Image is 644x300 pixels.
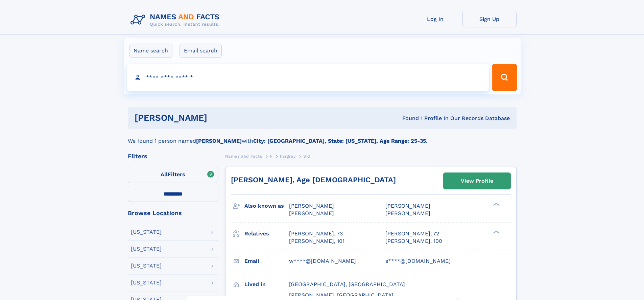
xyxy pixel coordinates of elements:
[128,129,517,145] div: We found 1 person named with .
[231,176,396,184] a: [PERSON_NAME], Age [DEMOGRAPHIC_DATA]
[280,154,295,159] span: Fargrey
[128,167,218,183] label: Filters
[244,255,289,267] h3: Email
[225,152,262,160] a: Names and Facts
[161,171,168,178] span: All
[196,138,242,144] b: [PERSON_NAME]
[462,11,517,27] a: Sign Up
[135,114,305,122] h1: [PERSON_NAME]
[289,203,334,209] span: [PERSON_NAME]
[492,202,500,207] div: ❯
[492,230,500,234] div: ❯
[280,152,295,160] a: Fargrey
[408,11,462,27] a: Log In
[253,138,426,144] b: City: [GEOGRAPHIC_DATA], State: [US_STATE], Age Range: 25-35
[289,230,343,237] a: [PERSON_NAME], 73
[129,44,172,58] label: Name search
[305,115,510,122] div: Found 1 Profile In Our Records Database
[244,228,289,239] h3: Relatives
[461,173,493,189] div: View Profile
[385,230,439,237] a: [PERSON_NAME], 72
[289,237,344,245] a: [PERSON_NAME], 101
[385,210,430,216] span: [PERSON_NAME]
[270,154,272,159] span: F
[492,64,517,91] button: Search Button
[385,203,430,209] span: [PERSON_NAME]
[131,263,162,269] div: [US_STATE]
[128,210,218,216] div: Browse Locations
[128,11,225,29] img: Logo Names and Facts
[270,152,272,160] a: F
[131,246,162,252] div: [US_STATE]
[128,153,218,159] div: Filters
[131,229,162,235] div: [US_STATE]
[244,200,289,212] h3: Also known as
[244,279,289,290] h3: Lived in
[289,292,393,298] span: [PERSON_NAME], [GEOGRAPHIC_DATA]
[303,154,310,159] span: Sid
[385,237,442,245] a: [PERSON_NAME], 100
[180,44,222,58] label: Email search
[131,280,162,285] div: [US_STATE]
[127,64,489,91] input: search input
[289,281,405,287] span: [GEOGRAPHIC_DATA], [GEOGRAPHIC_DATA]
[444,173,510,189] a: View Profile
[289,210,334,216] span: [PERSON_NAME]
